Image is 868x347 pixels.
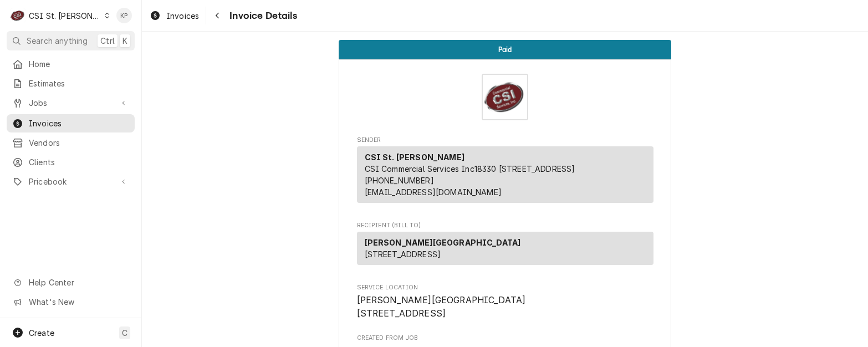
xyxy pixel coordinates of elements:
[122,327,127,339] span: C
[29,296,128,308] span: What's New
[7,273,135,292] a: Go to Help Center
[29,97,113,109] span: Jobs
[498,46,512,53] span: Paid
[357,232,653,265] div: Recipient (Bill To)
[7,153,135,171] a: Clients
[7,31,135,50] button: Search anythingCtrlK
[7,74,135,93] a: Estimates
[357,232,653,269] div: Recipient (Bill To)
[208,7,226,24] button: Navigate back
[10,8,25,23] div: C
[27,35,88,47] span: Search anything
[116,8,132,23] div: Kym Parson's Avatar
[7,134,135,152] a: Vendors
[226,8,297,23] span: Invoice Details
[357,295,526,319] span: [PERSON_NAME][GEOGRAPHIC_DATA] [STREET_ADDRESS]
[29,176,113,187] span: Pricebook
[365,249,441,259] span: [STREET_ADDRESS]
[357,146,653,207] div: Sender
[365,164,575,173] span: CSI Commercial Services Inc18330 [STREET_ADDRESS]
[29,137,129,149] span: Vendors
[357,294,653,320] span: Service Location
[10,8,25,23] div: CSI St. Louis's Avatar
[357,221,653,230] span: Recipient (Bill To)
[7,55,135,73] a: Home
[100,35,115,47] span: Ctrl
[7,114,135,132] a: Invoices
[7,172,135,191] a: Go to Pricebook
[365,187,502,197] a: [EMAIL_ADDRESS][DOMAIN_NAME]
[29,118,129,129] span: Invoices
[29,156,129,168] span: Clients
[365,152,464,162] strong: CSI St. [PERSON_NAME]
[7,94,135,112] a: Go to Jobs
[116,8,132,23] div: KP
[482,74,528,120] img: Logo
[365,238,521,247] strong: [PERSON_NAME][GEOGRAPHIC_DATA]
[29,58,129,70] span: Home
[7,293,135,311] a: Go to What's New
[357,283,653,292] span: Service Location
[145,7,203,25] a: Invoices
[357,334,653,343] span: Created From Job
[166,10,199,22] span: Invoices
[357,146,653,203] div: Sender
[357,136,653,208] div: Invoice Sender
[29,10,101,22] div: CSI St. [PERSON_NAME]
[365,176,434,185] a: [PHONE_NUMBER]
[29,328,54,338] span: Create
[29,78,129,89] span: Estimates
[357,283,653,320] div: Service Location
[122,35,127,47] span: K
[339,40,671,59] div: Status
[357,136,653,145] span: Sender
[357,221,653,270] div: Invoice Recipient
[29,277,128,288] span: Help Center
